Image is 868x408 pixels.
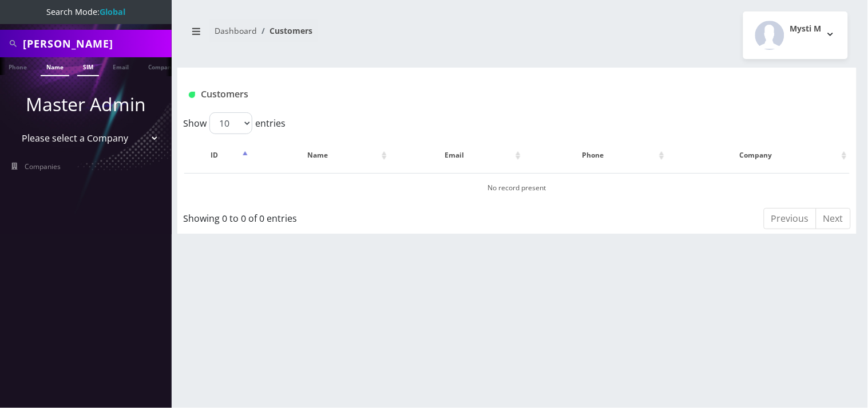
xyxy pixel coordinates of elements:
a: Dashboard [215,25,257,36]
span: Search Mode: [46,6,125,17]
th: Name: activate to sort column ascending [252,139,390,172]
nav: breadcrumb [186,19,509,52]
a: Email [107,57,134,75]
button: Mysti M [743,11,848,59]
th: Company: activate to sort column ascending [668,139,850,172]
a: Name [41,57,69,76]
a: Next [816,208,851,229]
h2: Mysti M [790,24,822,34]
th: ID: activate to sort column descending [184,139,251,172]
a: Company [142,57,181,75]
label: Show entries [183,112,286,134]
a: Previous [764,208,817,229]
a: Phone [3,57,33,75]
strong: Global [100,6,125,17]
input: Search All Companies [23,33,169,54]
li: Customers [257,25,312,37]
div: Showing 0 to 0 of 0 entries [183,207,453,225]
th: Email: activate to sort column ascending [391,139,524,172]
span: Companies [25,162,61,171]
th: Phone: activate to sort column ascending [525,139,667,172]
a: SIM [77,57,99,76]
h1: Customers [189,89,733,100]
select: Showentries [209,112,252,134]
td: No record present [184,173,850,202]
